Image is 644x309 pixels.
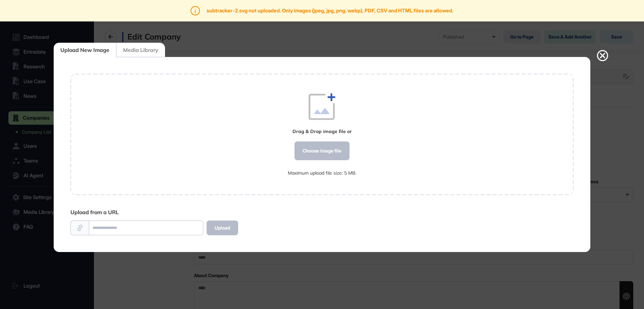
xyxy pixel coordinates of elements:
div: Drag & Drop image file or [292,129,352,134]
div: Choose image file [294,141,350,160]
div: Upload New Image [54,43,116,57]
div: Upload from a URL [70,208,238,216]
div: Media Library [116,43,165,57]
button: Upload [207,221,238,235]
div: subtracker-2.svg not uploaded. Only images (jpeg, jpg, png, webp), PDF, CSV and HTML files are al... [207,8,453,14]
div: Maximum upload file size: 5 MB. [288,170,357,176]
